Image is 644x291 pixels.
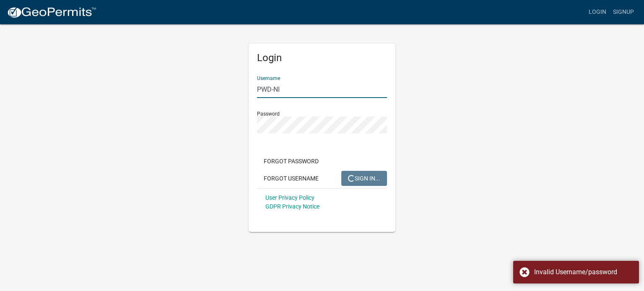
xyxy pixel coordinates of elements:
[341,171,387,186] button: SIGN IN...
[257,52,387,64] h5: Login
[257,154,325,169] button: Forgot Password
[265,194,314,201] a: User Privacy Policy
[585,4,610,20] a: Login
[257,171,325,186] button: Forgot Username
[534,267,633,277] div: Invalid Username/password
[265,203,319,210] a: GDPR Privacy Notice
[348,175,380,181] span: SIGN IN...
[610,4,637,20] a: Signup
